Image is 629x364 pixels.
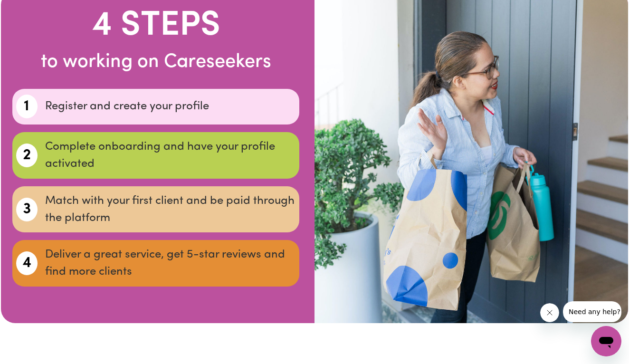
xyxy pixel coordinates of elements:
[12,51,299,74] h3: to working on Careseekers
[591,326,621,356] iframe: Button to launch messaging window
[540,303,559,322] iframe: Close message
[45,98,295,115] p: Register and create your profile
[22,252,31,275] span: 4
[12,6,299,47] h2: 4 STEPS
[24,95,29,118] span: 1
[23,144,31,167] span: 2
[23,198,31,221] span: 3
[45,246,295,280] p: Deliver a great service, get 5-star reviews and find more clients
[563,301,621,322] iframe: Message from company
[45,192,295,227] p: Match with your first client and be paid through the platform
[45,138,295,172] p: Complete onboarding and have your profile activated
